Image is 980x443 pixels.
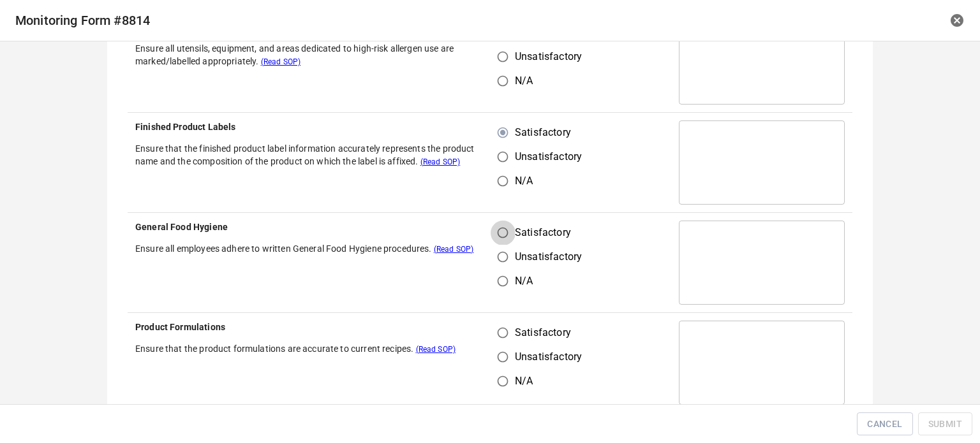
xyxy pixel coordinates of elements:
span: Unsatisfactory [515,49,582,64]
span: Unsatisfactory [515,149,582,164]
span: N/A [515,173,533,189]
span: (Read SOP) [416,345,456,354]
span: (Read SOP) [261,57,301,66]
p: Ensure all utensils, equipment, and areas dedicated to high-risk allergen use are marked/labelled... [135,42,482,68]
span: Satisfactory [515,225,571,240]
b: Finished Product Labels [135,122,235,132]
div: s/u [498,20,592,93]
b: General Food Hygiene [135,222,228,232]
span: (Read SOP) [434,245,474,254]
span: Unsatisfactory [515,349,582,365]
p: Ensure that the finished product label information accurately represents the product name and the... [135,142,482,168]
span: (Read SOP) [420,157,461,166]
span: Satisfactory [515,125,571,140]
span: N/A [515,374,533,389]
div: s/u [498,321,592,393]
span: N/A [515,273,533,289]
b: Product Formulations [135,322,225,332]
p: Ensure all employees adhere to written General Food Hygiene procedures. [135,242,482,255]
div: s/u [498,120,592,193]
div: s/u [498,221,592,293]
h6: Monitoring Form # 8814 [15,10,648,31]
span: N/A [515,73,533,89]
span: Unsatisfactory [515,249,582,265]
span: Satisfactory [515,325,571,340]
span: Cancel [867,416,902,432]
p: Ensure that the product formulations are accurate to current recipes. [135,342,482,355]
button: Cancel [857,412,912,436]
